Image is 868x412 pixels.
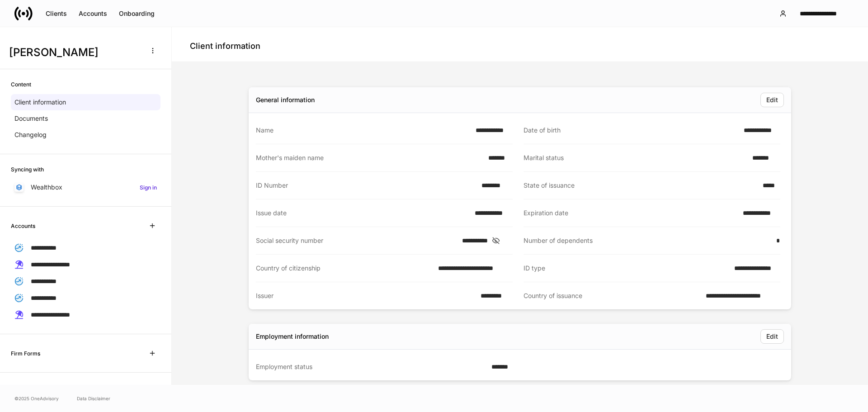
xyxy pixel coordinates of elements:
[79,10,107,17] div: Accounts
[524,126,738,135] div: Date of birth
[256,208,469,218] div: Issue date
[524,291,700,300] div: Country of issuance
[760,93,784,107] button: Edit
[46,10,67,17] div: Clients
[77,395,110,402] a: Data Disclaimer
[256,264,433,273] div: Country of citizenship
[766,333,778,340] div: Edit
[11,222,35,230] h6: Accounts
[31,183,62,192] p: Wealthbox
[256,181,476,190] div: ID Number
[11,110,160,127] a: Documents
[14,130,47,139] p: Changelog
[524,208,737,218] div: Expiration date
[11,127,160,143] a: Changelog
[11,94,160,110] a: Client information
[14,395,59,402] span: © 2025 OneAdvisory
[256,362,486,371] div: Employment status
[14,98,66,107] p: Client information
[9,45,140,60] h3: [PERSON_NAME]
[256,153,483,162] div: Mother's maiden name
[766,97,778,103] div: Edit
[11,349,40,358] h6: Firm Forms
[40,6,73,21] button: Clients
[256,236,457,245] div: Social security number
[14,114,48,123] p: Documents
[11,165,44,174] h6: Syncing with
[190,41,260,52] h4: Client information
[256,332,329,341] div: Employment information
[256,126,470,135] div: Name
[524,236,771,245] div: Number of dependents
[524,153,747,162] div: Marital status
[256,291,475,300] div: Issuer
[256,95,315,104] div: General information
[119,10,155,17] div: Onboarding
[140,183,157,192] h6: Sign in
[113,6,160,21] button: Onboarding
[524,264,729,273] div: ID type
[11,80,31,89] h6: Content
[524,181,757,190] div: State of issuance
[73,6,113,21] button: Accounts
[11,179,160,195] a: WealthboxSign in
[760,329,784,344] button: Edit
